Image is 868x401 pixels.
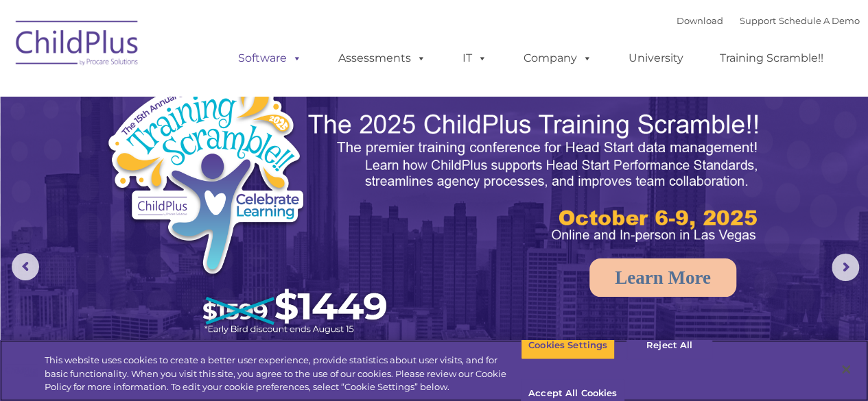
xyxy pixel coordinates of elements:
[677,15,860,26] font: |
[706,45,837,72] a: Training Scramble!!
[45,354,521,394] div: This website uses cookies to create a better user experience, provide statistics about user visit...
[191,147,249,157] span: Phone number
[191,90,233,101] span: Last name
[626,331,712,360] button: Reject All
[740,15,776,26] a: Support
[224,45,316,72] a: Software
[449,45,501,72] a: IT
[779,15,860,26] a: Schedule A Demo
[615,45,697,72] a: University
[589,258,736,297] a: Learn More
[677,15,723,26] a: Download
[831,354,861,385] button: Close
[521,331,615,360] button: Cookies Settings
[325,45,440,72] a: Assessments
[510,45,606,72] a: Company
[9,11,146,80] img: ChildPlus by Procare Solutions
